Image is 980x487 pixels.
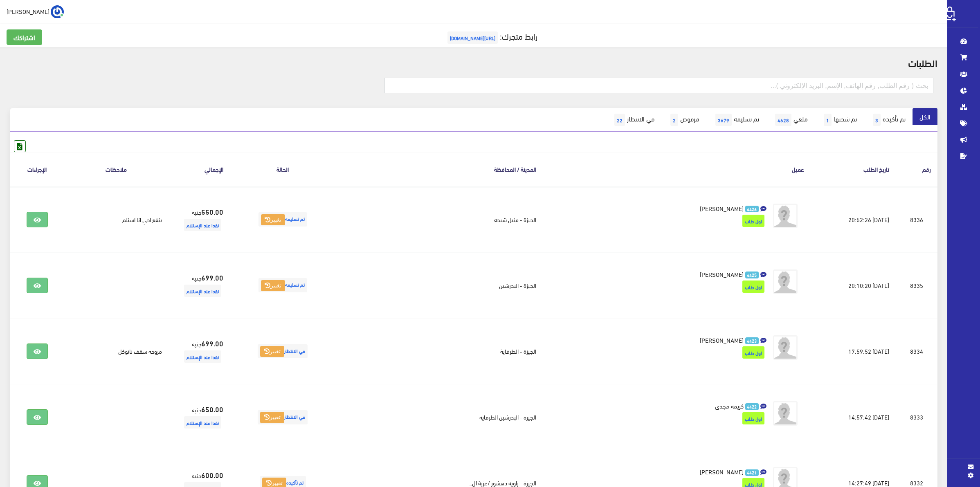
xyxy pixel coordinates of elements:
[64,318,169,384] td: مروحه سقف ناتوكل
[7,29,42,45] a: اشتراكك
[614,114,625,126] span: 22
[184,416,221,429] span: نقدا عند الإستلام
[700,268,744,280] span: [PERSON_NAME]
[811,384,896,450] td: [DATE] 14:57:42
[896,318,937,384] td: 8334
[336,152,543,186] th: المدينة / المحافظة
[742,281,764,293] span: اول طلب
[556,401,766,410] a: 4422 كريمه مجدى
[773,401,798,426] img: avatar.png
[445,28,537,43] a: رابط متجرك:[URL][DOMAIN_NAME]
[261,280,285,292] button: تغيير
[775,114,791,126] span: 4628
[543,152,810,186] th: عميل
[896,152,937,186] th: رقم
[258,410,308,424] span: في الانتظار
[670,114,678,126] span: 2
[258,344,308,359] span: في الانتظار
[873,114,881,126] span: 3
[201,272,223,283] strong: 699.00
[913,108,937,125] a: الكل
[261,214,285,226] button: تغيير
[64,186,169,253] td: ينفع اجي انا استلم
[169,252,230,318] td: جنيه
[605,108,661,132] a: في الانتظار22
[811,318,896,384] td: [DATE] 17:59:52
[7,6,49,16] span: [PERSON_NAME]
[745,206,759,213] span: 4426
[184,350,221,363] span: نقدا عند الإستلام
[742,215,764,227] span: اول طلب
[896,384,937,450] td: 8333
[201,469,223,480] strong: 600.00
[556,335,766,344] a: 4423 [PERSON_NAME]
[556,467,766,476] a: 4421 [PERSON_NAME]
[556,269,766,278] a: 4425 [PERSON_NAME]
[336,318,543,384] td: الجيزة - الطرفاية
[260,346,284,357] button: تغيير
[773,269,798,294] img: avatar.png
[258,212,307,227] span: تم تسليمه
[773,204,798,228] img: avatar.png
[811,252,896,318] td: [DATE] 20:10:20
[169,384,230,450] td: جنيه
[169,318,230,384] td: جنيه
[745,469,759,476] span: 4421
[184,219,221,231] span: نقدا عند الإستلام
[745,337,759,344] span: 4423
[184,285,221,297] span: نقدا عند الإستلام
[773,335,798,360] img: avatar.png
[201,404,223,414] strong: 650.00
[64,152,169,186] th: ملاحظات
[7,5,64,18] a: ... [PERSON_NAME]
[10,152,64,186] th: الإجراءات
[336,252,543,318] td: الجيزة - البدرشين
[661,108,706,132] a: مرفوض2
[201,206,223,217] strong: 550.00
[715,114,732,126] span: 3679
[745,272,759,278] span: 4425
[715,400,744,411] span: كريمه مجدى
[700,466,744,477] span: [PERSON_NAME]
[556,204,766,213] a: 4426 [PERSON_NAME]
[169,152,230,186] th: اﻹجمالي
[258,278,307,292] span: تم تسليمه
[336,384,543,450] td: الجيزة - البدرشين الطرفايه
[706,108,766,132] a: تم تسليمه3679
[336,186,543,253] td: الجيزة - منيل شيحه
[811,152,896,186] th: تاريخ الطلب
[896,252,937,318] td: 8335
[815,108,864,132] a: تم شحنها1
[700,334,744,346] span: [PERSON_NAME]
[230,152,336,186] th: الحالة
[742,346,764,359] span: اول طلب
[824,114,832,126] span: 1
[384,78,933,93] input: بحث ( رقم الطلب, رقم الهاتف, الإسم, البريد اﻹلكتروني )...
[811,186,896,253] td: [DATE] 20:52:26
[260,412,284,423] button: تغيير
[745,403,759,410] span: 4422
[864,108,913,132] a: تم تأكيده3
[169,186,230,253] td: جنيه
[447,31,498,44] span: [URL][DOMAIN_NAME]
[766,108,815,132] a: ملغي4628
[700,202,744,214] span: [PERSON_NAME]
[51,5,64,18] img: ...
[10,57,937,68] h2: الطلبات
[742,412,764,424] span: اول طلب
[896,186,937,253] td: 8336
[201,338,223,348] strong: 699.00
